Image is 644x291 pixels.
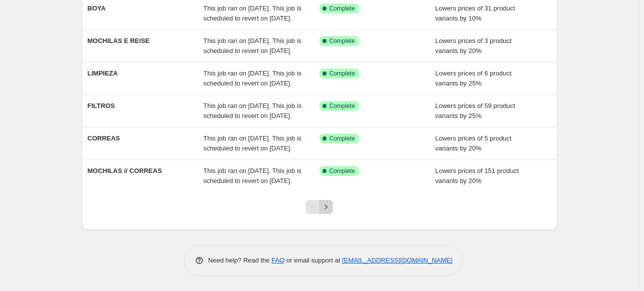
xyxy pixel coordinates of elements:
[330,102,355,110] span: Complete
[203,102,301,119] span: This job ran on [DATE]. This job is scheduled to revert on [DATE].
[330,4,355,12] span: Complete
[435,69,511,87] span: Lowers prices of 6 product variants by 25%
[88,102,115,109] span: FILTROS
[88,4,106,12] span: BOYA
[284,256,342,264] span: or email support at
[435,4,515,22] span: Lowers prices of 31 product variants by 10%
[319,200,333,214] button: Next
[435,102,515,119] span: Lowers prices of 59 product variants by 25%
[435,37,511,54] span: Lowers prices of 3 product variants by 20%
[330,69,355,77] span: Complete
[435,134,511,152] span: Lowers prices of 5 product variants by 20%
[330,167,355,175] span: Complete
[305,200,333,214] nav: Pagination
[203,69,301,87] span: This job ran on [DATE]. This job is scheduled to revert on [DATE].
[330,37,355,45] span: Complete
[203,167,301,184] span: This job ran on [DATE]. This job is scheduled to revert on [DATE].
[203,37,301,54] span: This job ran on [DATE]. This job is scheduled to revert on [DATE].
[203,4,301,22] span: This job ran on [DATE]. This job is scheduled to revert on [DATE].
[88,37,150,44] span: MOCHILAS E REISE
[342,256,452,264] a: [EMAIL_ADDRESS][DOMAIN_NAME]
[88,69,118,77] span: LIMPIEZA
[271,256,284,264] a: FAQ
[330,134,355,142] span: Complete
[435,167,519,184] span: Lowers prices of 151 product variants by 20%
[208,256,272,264] span: Need help? Read the
[88,167,162,174] span: MOCHILAS // CORREAS
[203,134,301,152] span: This job ran on [DATE]. This job is scheduled to revert on [DATE].
[88,134,120,142] span: CORREAS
